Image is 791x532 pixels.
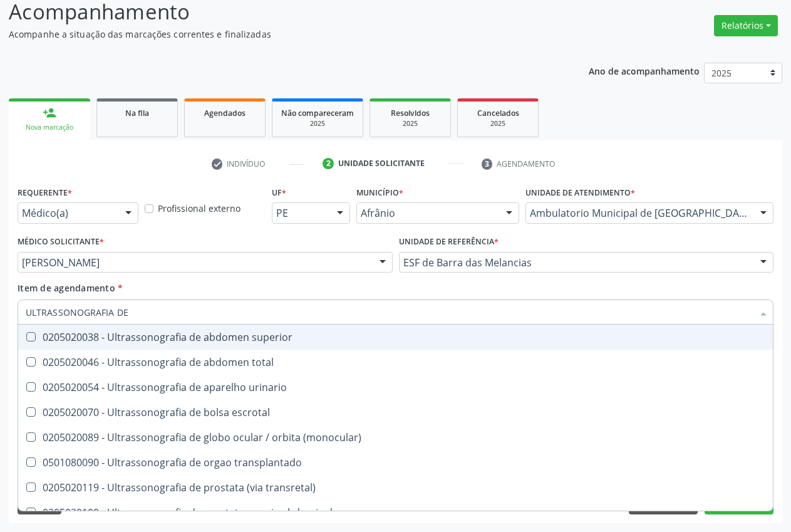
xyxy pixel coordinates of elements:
[26,508,765,518] div: 0205020100 - Ultrassonografia de prostata por via abdominal
[26,482,765,493] div: 0205020119 - Ultrassonografia de prostata (via transretal)
[338,158,425,169] div: Unidade solicitante
[22,207,113,219] span: Médico(a)
[399,232,499,252] label: Unidade de referência
[18,183,72,202] label: Requerente
[530,207,748,219] span: Ambulatorio Municipal de [GEOGRAPHIC_DATA]
[379,119,442,128] div: 2025
[204,108,246,118] span: Agendados
[323,158,334,169] div: 2
[18,123,81,132] div: Nova marcação
[26,332,765,342] div: 0205020038 - Ultrassonografia de abdomen superior
[26,357,765,367] div: 0205020046 - Ultrassonografia de abdomen total
[272,183,286,202] label: UF
[356,183,403,202] label: Município
[43,106,56,120] div: person_add
[467,119,529,128] div: 2025
[403,256,748,269] span: ESF de Barra das Melancias
[281,119,354,128] div: 2025
[589,63,700,78] p: Ano de acompanhamento
[26,407,765,417] div: 0205020070 - Ultrassonografia de bolsa escrotal
[18,282,115,294] span: Item de agendamento
[26,382,765,392] div: 0205020054 - Ultrassonografia de aparelho urinario
[26,457,765,467] div: 0501080090 - Ultrassonografia de orgao transplantado
[276,207,324,219] span: PE
[22,256,367,269] span: [PERSON_NAME]
[391,108,430,118] span: Resolvidos
[361,207,494,219] span: Afrânio
[26,300,753,325] input: Buscar por procedimentos
[281,108,354,118] span: Não compareceram
[714,15,778,36] button: Relatórios
[158,202,240,215] label: Profissional externo
[26,432,765,442] div: 0205020089 - Ultrassonografia de globo ocular / orbita (monocular)
[525,183,635,202] label: Unidade de atendimento
[125,108,149,118] span: Na fila
[477,108,519,118] span: Cancelados
[9,28,551,41] p: Acompanhe a situação das marcações correntes e finalizadas
[18,232,104,252] label: Médico Solicitante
